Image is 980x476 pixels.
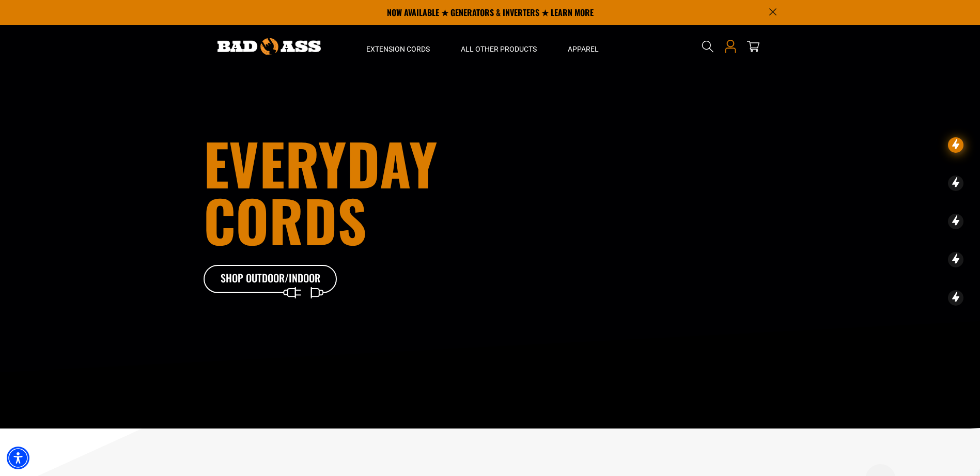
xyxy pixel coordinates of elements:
summary: All Other Products [445,25,552,68]
span: Apparel [568,44,599,54]
h1: Everyday cords [204,135,548,248]
a: Shop Outdoor/Indoor [204,265,338,294]
summary: Extension Cords [351,25,445,68]
summary: Apparel [552,25,614,68]
span: All Other Products [461,44,537,54]
span: Extension Cords [366,44,430,54]
div: Accessibility Menu [7,447,29,469]
img: Bad Ass Extension Cords [217,38,321,55]
summary: Search [699,38,716,55]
